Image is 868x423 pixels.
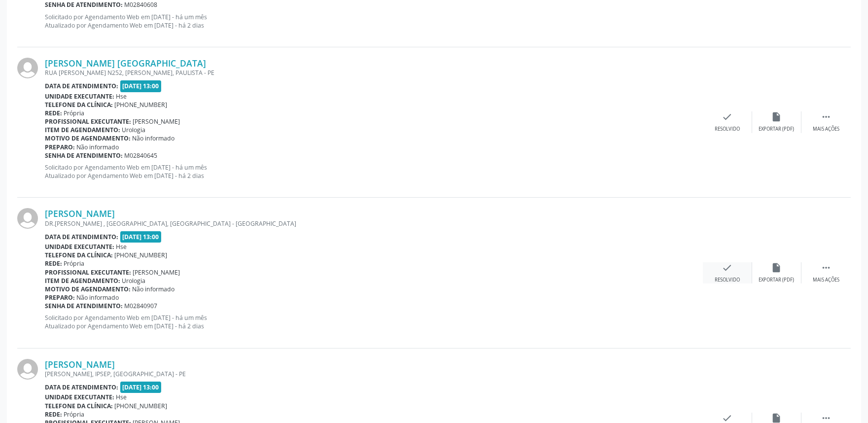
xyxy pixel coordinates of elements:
div: Mais ações [813,277,839,283]
div: Mais ações [813,126,839,133]
b: Senha de atendimento: [45,151,123,160]
a: [PERSON_NAME] [45,359,115,370]
span: [PHONE_NUMBER] [115,101,168,109]
i:  [821,262,832,273]
img: img [17,359,38,380]
span: Própria [64,109,85,117]
div: Resolvido [715,126,740,133]
div: Exportar (PDF) [759,126,795,133]
span: Própria [64,410,85,419]
span: Urologia [122,126,146,134]
b: Motivo de agendamento: [45,285,131,293]
b: Rede: [45,410,62,419]
div: [PERSON_NAME], IPSEP, [GEOGRAPHIC_DATA] - PE [45,370,703,378]
span: [DATE] 13:00 [120,80,162,92]
div: Exportar (PDF) [759,277,795,283]
a: [PERSON_NAME] [GEOGRAPHIC_DATA] [45,58,206,69]
b: Preparo: [45,293,75,302]
b: Rede: [45,109,62,117]
span: [DATE] 13:00 [120,231,162,243]
p: Solicitado por Agendamento Web em [DATE] - há um mês Atualizado por Agendamento Web em [DATE] - h... [45,314,703,330]
div: DR.[PERSON_NAME] , [GEOGRAPHIC_DATA], [GEOGRAPHIC_DATA] - [GEOGRAPHIC_DATA] [45,219,703,228]
span: [DATE] 13:00 [120,382,162,393]
div: Resolvido [715,277,740,283]
b: Data de atendimento: [45,233,118,241]
b: Telefone da clínica: [45,251,113,259]
b: Item de agendamento: [45,126,120,134]
b: Senha de atendimento: [45,302,123,310]
b: Preparo: [45,143,75,151]
b: Profissional executante: [45,117,131,126]
b: Senha de atendimento: [45,0,123,9]
span: Hse [116,92,127,101]
b: Profissional executante: [45,268,131,277]
span: Hse [116,243,127,251]
i: check [722,262,733,273]
img: img [17,208,38,229]
i:  [821,111,832,122]
b: Data de atendimento: [45,383,118,391]
span: [PERSON_NAME] [133,268,180,277]
span: Hse [116,393,127,401]
span: Própria [64,259,85,268]
b: Unidade executante: [45,393,114,401]
span: Não informado [77,143,119,151]
div: RUA [PERSON_NAME] N252, [PERSON_NAME], PAULISTA - PE [45,69,703,77]
b: Unidade executante: [45,92,114,101]
span: M02840907 [125,302,158,310]
i: insert_drive_file [771,111,782,122]
span: Não informado [133,285,175,293]
b: Unidade executante: [45,243,114,251]
i: check [722,111,733,122]
a: [PERSON_NAME] [45,208,115,219]
span: Não informado [133,134,175,142]
span: [PERSON_NAME] [133,117,180,126]
span: Urologia [122,277,146,285]
p: Solicitado por Agendamento Web em [DATE] - há um mês Atualizado por Agendamento Web em [DATE] - h... [45,163,703,180]
b: Motivo de agendamento: [45,134,131,142]
span: M02840608 [125,0,158,9]
b: Telefone da clínica: [45,101,113,109]
b: Item de agendamento: [45,277,120,285]
span: Não informado [77,293,119,302]
b: Telefone da clínica: [45,402,113,410]
span: M02840645 [125,151,158,160]
p: Solicitado por Agendamento Web em [DATE] - há um mês Atualizado por Agendamento Web em [DATE] - h... [45,13,703,30]
b: Data de atendimento: [45,82,118,90]
span: [PHONE_NUMBER] [115,251,168,259]
span: [PHONE_NUMBER] [115,402,168,410]
i: insert_drive_file [771,262,782,273]
img: img [17,58,38,78]
b: Rede: [45,259,62,268]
